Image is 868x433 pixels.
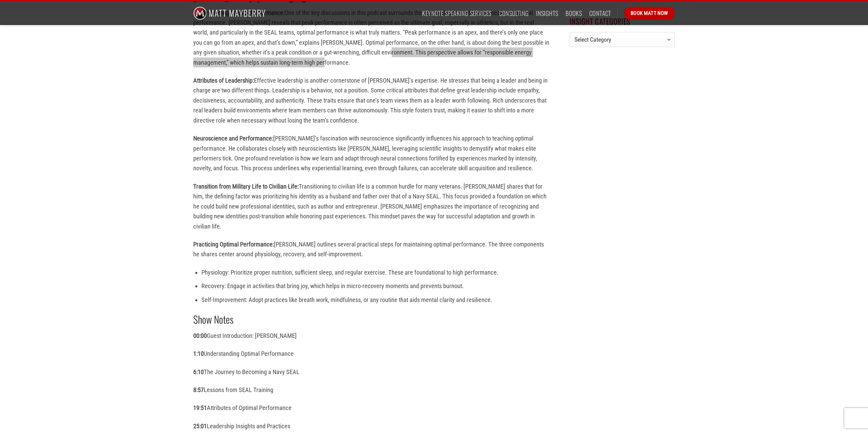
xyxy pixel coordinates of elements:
strong: Transition from Military Life to Civilian Life: [193,183,299,190]
p: [PERSON_NAME]’s fascination with neuroscience significantly influences his approach to teaching o... [193,133,549,173]
p: The Journey to Becoming a Navy SEAL [193,367,549,377]
li: Self-Improvement: Adopt practices like breath work, mindfulness, or any routine that aids mental ... [201,295,549,305]
p: Leadership Insights and Practices [193,421,549,431]
img: Matt Mayberry [193,1,265,25]
a: Contact [589,7,611,19]
p: Guest Introduction: [PERSON_NAME] [193,331,549,341]
strong: 25:01 [193,423,207,430]
strong: Attributes of Leadership: [193,77,254,84]
strong: 00:00 [193,332,207,339]
strong: 8:57 [193,386,204,393]
strong: 6:10 [193,368,204,375]
li: Recovery: Engage in activities that bring joy, which helps in micro-recovery moments and prevents... [201,281,549,291]
p: [PERSON_NAME] outlines several practical steps for maintaining optimal performance. The three com... [193,239,549,259]
a: Consulting [499,7,529,19]
p: Understanding Optimal Performance [193,349,549,359]
strong: Practicing Optimal Performance: [193,241,274,248]
p: Attributes of Optimal Performance [193,403,549,413]
a: Keynote Speaking Services [422,7,491,19]
p: Transitioning to civilian life is a common hurdle for many veterans. [PERSON_NAME] shares that fo... [193,181,549,231]
strong: 1:10 [193,350,204,357]
strong: Neuroscience and Performance: [193,135,273,142]
p: Lessons from SEAL Training [193,385,549,395]
li: Physiology: Prioritize proper nutrition, sufficient sleep, and regular exercise. These are founda... [201,267,549,277]
a: Book Matt Now [624,7,675,20]
p: One of the key discussions in this podcast surrounds the critical distinction between peak and op... [193,8,549,68]
a: Books [566,7,582,19]
a: Insights [536,7,558,19]
p: Effective leadership is another cornerstone of [PERSON_NAME]’s expertise. He stresses that being ... [193,75,549,125]
span: Book Matt Now [631,9,668,17]
strong: Show Notes [193,312,234,327]
strong: 19:51 [193,404,207,411]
